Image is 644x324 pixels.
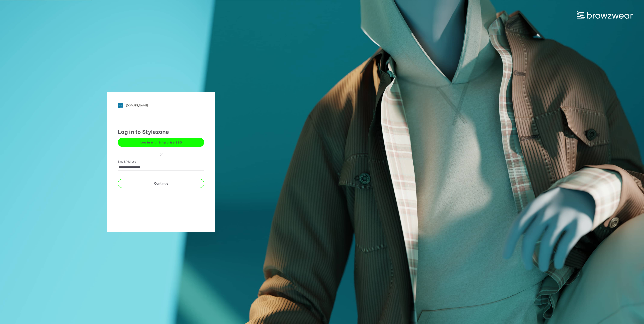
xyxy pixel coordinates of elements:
[118,103,123,108] img: svg+xml;base64,PHN2ZyB3aWR0aD0iMjgiIGhlaWdodD0iMjgiIHZpZXdCb3g9IjAgMCAyOCAyOCIgZmlsbD0ibm9uZSIgeG...
[577,11,633,19] img: browzwear-logo.73288ffb.svg
[156,152,166,156] div: or
[118,138,204,147] button: Log in with Enterprise SSO
[118,128,204,136] div: Log in to Stylezone
[126,104,148,107] div: [DOMAIN_NAME]
[118,179,204,188] button: Continue
[118,160,149,164] label: Email Address
[118,103,204,108] a: [DOMAIN_NAME]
